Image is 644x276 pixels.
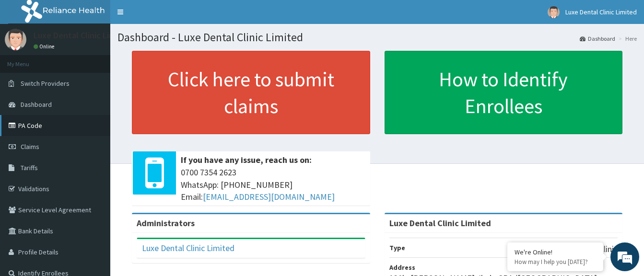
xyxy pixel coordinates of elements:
[34,43,57,50] a: Online
[515,248,596,256] div: We're Online!
[389,243,405,252] b: Type
[21,163,38,172] span: Tariffs
[117,31,637,44] h1: Dashboard - Luxe Dental Clinic Limited
[56,79,132,176] span: We're online!
[21,142,39,151] span: Claims
[18,48,39,72] img: d_794563401_company_1708531726252_794563401
[181,154,312,165] b: If you have any issue, reach us on:
[5,29,26,50] img: User Image
[157,5,180,28] div: Minimize live chat window
[142,242,234,253] a: Luxe Dental Clinic Limited
[21,79,70,88] span: Switch Providers
[385,51,623,134] a: How to Identify Enrollees
[50,54,161,66] div: Chat with us now
[565,8,637,16] span: Luxe Dental Clinic Limited
[580,34,615,43] a: Dashboard
[548,6,560,18] img: User Image
[132,51,370,134] a: Click here to submit claims
[616,34,637,43] li: Here
[515,258,596,266] p: How may I help you today?
[34,31,131,40] p: Luxe Dental Clinic Limited
[203,191,335,202] a: [EMAIL_ADDRESS][DOMAIN_NAME]
[389,218,491,229] strong: Luxe Dental Clinic Limited
[389,263,415,272] b: Address
[21,100,52,109] span: Dashboard
[181,166,365,203] span: 0700 7354 2623 WhatsApp: [PHONE_NUMBER] Email:
[5,179,183,212] textarea: Type your message and hit 'Enter'
[137,218,195,229] b: Administrators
